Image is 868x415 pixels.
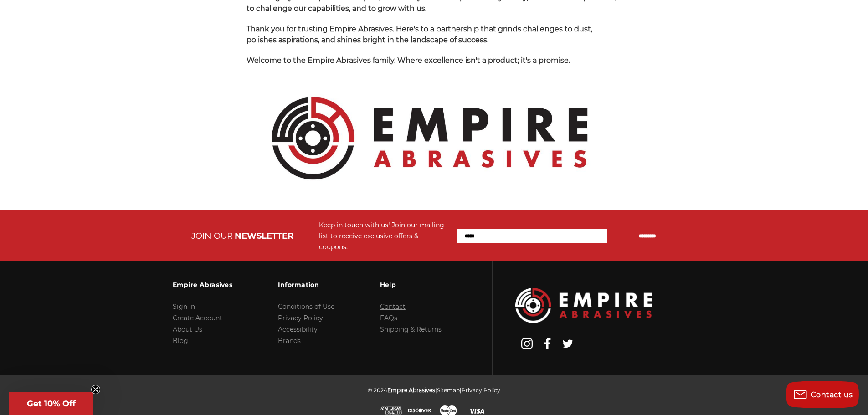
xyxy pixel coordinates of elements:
span: NEWSLETTER [235,231,293,241]
span: Welcome to the Empire Abrasives family. Where excellence isn't a product; it's a promise. [247,56,570,65]
div: Get 10% OffClose teaser [9,392,93,415]
a: Shipping & Returns [380,325,442,333]
a: Privacy Policy [278,314,323,322]
div: Keep in touch with us! Join our mailing list to receive exclusive offers & coupons. [319,220,448,252]
img: Empire Abrasives Logo Image [515,288,652,323]
img: Empire Abrasives Official Logo - Premium Quality Abrasives Supplier [247,76,613,201]
span: Contact us [811,390,853,399]
p: © 2024 | | [368,384,500,396]
a: Conditions of Use [278,302,334,311]
h3: Information [278,275,334,294]
span: Get 10% Off [27,399,76,409]
a: Sitemap [437,387,460,394]
a: Privacy Policy [462,387,500,394]
a: Create Account [173,314,222,322]
a: Brands [278,337,301,345]
a: Blog [173,337,188,345]
a: Accessibility [278,325,318,333]
a: About Us [173,325,202,333]
a: FAQs [380,314,397,322]
h3: Help [380,275,442,294]
button: Close teaser [91,385,100,394]
span: JOIN OUR [191,231,233,241]
span: Empire Abrasives [387,387,435,394]
button: Contact us [786,381,859,408]
h3: Empire Abrasives [173,275,232,294]
a: Contact [380,302,406,311]
span: Thank you for trusting Empire Abrasives. Here's to a partnership that grinds challenges to dust, ... [247,25,592,44]
a: Sign In [173,302,195,311]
